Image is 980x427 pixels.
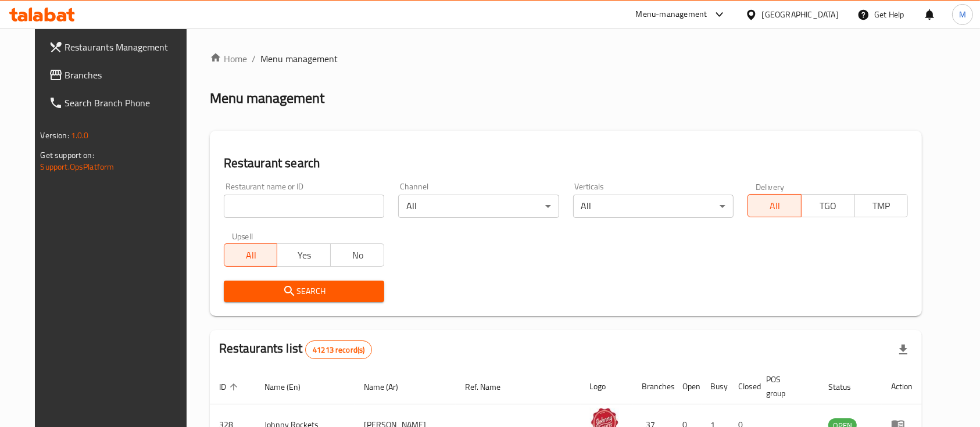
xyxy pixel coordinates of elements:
h2: Restaurant search [224,155,909,172]
span: Version: [41,128,69,143]
span: POS group [767,372,806,400]
input: Search for restaurant name or ID.. [224,195,384,218]
h2: Restaurants list [219,340,373,359]
span: Name (En) [264,380,316,394]
span: TMP [860,198,904,214]
span: Name (Ar) [364,380,413,394]
span: Get support on: [41,148,94,163]
label: Upsell [232,232,253,240]
span: Search Branch Phone [65,96,189,110]
span: M [959,8,966,21]
h2: Menu management [210,89,324,107]
button: No [330,243,384,267]
span: Menu management [260,52,338,66]
button: Yes [277,243,331,267]
span: TGO [806,198,850,214]
th: Closed [729,369,757,404]
span: Restaurants Management [65,40,189,54]
th: Busy [702,369,729,404]
a: Branches [40,61,199,89]
button: All [224,243,278,267]
span: 1.0.0 [71,128,89,143]
button: TMP [854,194,909,217]
span: Yes [282,247,326,264]
label: Delivery [756,182,785,191]
span: All [753,198,797,214]
span: ID [219,380,241,394]
span: Ref. Name [465,380,516,394]
a: Home [210,52,247,66]
div: All [398,195,559,218]
th: Action [882,369,922,404]
span: 41213 record(s) [306,345,371,356]
div: All [573,195,734,218]
span: Status [828,380,866,394]
a: Search Branch Phone [40,89,199,117]
button: Search [224,281,384,302]
a: Support.OpsPlatform [41,159,115,174]
div: [GEOGRAPHIC_DATA] [762,8,839,21]
th: Open [674,369,702,404]
button: All [747,194,802,217]
span: No [335,247,380,264]
th: Branches [633,369,674,404]
div: Menu-management [636,8,707,21]
nav: breadcrumb [210,52,922,66]
div: Export file [889,336,917,364]
th: Logo [581,369,633,404]
a: Restaurants Management [40,33,199,61]
li: / [252,52,256,66]
button: TGO [801,194,855,217]
span: Search [233,284,375,299]
span: Branches [65,68,189,82]
span: All [229,247,273,264]
div: Total records count [305,340,372,359]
